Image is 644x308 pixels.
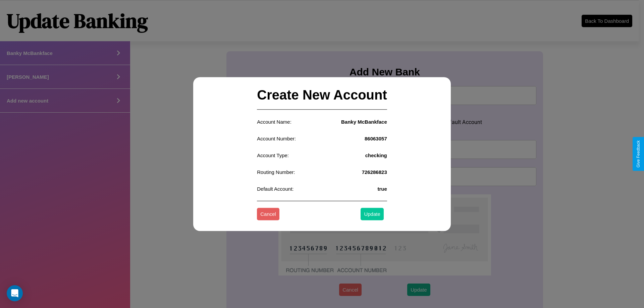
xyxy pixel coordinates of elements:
p: Default Account: [257,184,293,193]
h4: true [377,186,387,192]
h4: 726286823 [362,169,387,175]
h4: Banky McBankface [341,119,387,125]
p: Routing Number: [257,168,295,177]
div: Open Intercom Messenger [7,285,23,301]
p: Account Name: [257,117,291,126]
p: Account Number: [257,134,296,143]
button: Cancel [257,208,279,221]
h2: Create New Account [257,81,387,110]
div: Give Feedback [636,140,641,168]
p: Account Type: [257,151,289,160]
button: Update [361,208,383,221]
h4: checking [365,152,387,158]
h4: 86063057 [365,136,387,141]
